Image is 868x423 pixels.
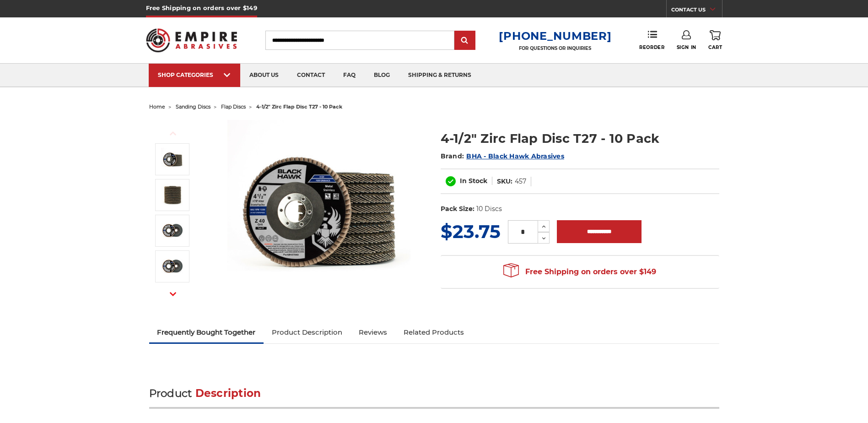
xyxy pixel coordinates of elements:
[441,220,501,243] span: $23.75
[515,177,526,186] dd: 457
[161,148,184,171] img: Black Hawk 4-1/2" x 7/8" Flap Disc Type 27 - 10 Pack
[162,284,184,304] button: Next
[162,124,184,143] button: Previous
[671,5,722,17] a: CONTACT US
[227,120,410,303] img: Black Hawk 4-1/2" x 7/8" Flap Disc Type 27 - 10 Pack
[161,184,184,206] img: 10 pack of 4.5" Black Hawk Flap Discs
[476,204,502,214] dd: 10 Discs
[149,103,165,110] a: home
[161,219,184,242] img: 40 grit flap disc
[399,64,480,87] a: shipping & returns
[441,152,464,160] span: Brand:
[503,263,656,281] span: Free Shipping on orders over $149
[176,103,210,110] a: sanding discs
[288,64,334,87] a: contact
[460,177,487,185] span: In Stock
[708,44,722,50] span: Cart
[149,322,264,342] a: Frequently Bought Together
[149,387,192,400] span: Product
[499,45,611,51] p: FOR QUESTIONS OR INQUIRIES
[221,103,246,110] a: flap discs
[350,322,395,342] a: Reviews
[240,64,288,87] a: about us
[334,64,365,87] a: faq
[256,103,342,110] span: 4-1/2" zirc flap disc t27 - 10 pack
[639,44,664,50] span: Reorder
[365,64,399,87] a: blog
[639,30,664,50] a: Reorder
[161,255,184,278] img: 60 grit flap disc
[158,71,231,78] div: SHOP CATEGORIES
[441,130,719,147] h1: 4-1/2" Zirc Flap Disc T27 - 10 Pack
[677,44,696,50] span: Sign In
[441,204,474,214] dt: Pack Size:
[395,322,472,342] a: Related Products
[466,152,564,160] a: BHA - Black Hawk Abrasives
[264,322,350,342] a: Product Description
[497,177,512,186] dt: SKU:
[708,30,722,50] a: Cart
[456,32,474,50] input: Submit
[195,387,261,400] span: Description
[499,29,611,43] a: [PHONE_NUMBER]
[146,22,237,58] img: Empire Abrasives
